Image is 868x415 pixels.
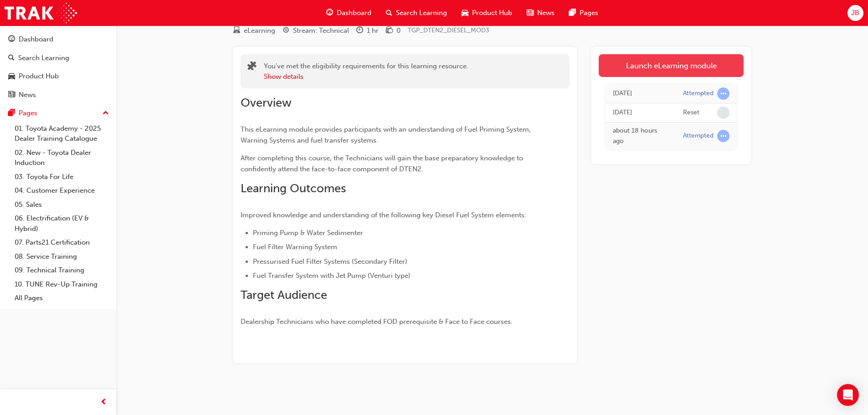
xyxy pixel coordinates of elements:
[386,27,393,35] span: money-icon
[233,25,275,36] div: Type
[253,229,363,237] span: Priming Pump & Water Sedimenter
[613,88,669,99] div: Thu Aug 21 2025 09:34:48 GMT+1000 (Australian Eastern Standard Time)
[19,34,53,45] div: Dashboard
[4,50,113,67] a: Search Learning
[472,8,512,18] span: Product Hub
[241,288,327,302] span: Target Audience
[569,7,576,19] span: pages-icon
[851,8,859,18] span: JB
[717,107,729,119] span: learningRecordVerb_NONE-icon
[247,62,257,72] span: puzzle-icon
[264,72,303,82] button: Show details
[562,4,606,22] a: pages-iconPages
[717,87,729,100] span: learningRecordVerb_ATTEMPT-icon
[683,108,699,117] div: Reset
[4,29,113,105] button: DashboardSearch LearningProduct HubNews
[537,8,555,18] span: News
[367,26,379,36] div: 1 hr
[11,184,113,198] a: 04. Customer Experience
[8,72,15,81] span: car-icon
[4,105,113,122] button: Pages
[717,130,729,142] span: learningRecordVerb_ATTEMPT-icon
[11,236,113,250] a: 07. Parts21 Certification
[5,3,77,23] img: Trak
[11,250,113,264] a: 08. Service Training
[11,122,113,146] a: 01. Toyota Academy - 2025 Dealer Training Catalogue
[4,68,113,85] a: Product Hub
[18,53,69,63] div: Search Learning
[11,146,113,170] a: 02. New - Toyota Dealer Induction
[4,87,113,103] a: News
[11,291,113,305] a: All Pages
[11,211,113,236] a: 06. Electrification (EV & Hybrid)
[683,132,714,140] div: Attempted
[4,31,113,48] a: Dashboard
[379,4,454,22] a: search-iconSearch Learning
[408,26,489,34] span: Learning resource code
[599,54,744,77] a: Launch eLearning module
[462,7,468,19] span: car-icon
[454,4,519,22] a: car-iconProduct Hub
[396,26,401,36] div: 0
[233,27,240,35] span: learningResourceType_ELEARNING-icon
[337,8,371,18] span: Dashboard
[580,8,598,18] span: Pages
[8,109,15,118] span: pages-icon
[326,7,333,19] span: guage-icon
[386,25,401,36] div: Price
[19,71,59,82] div: Product Hub
[319,4,379,22] a: guage-iconDashboard
[11,263,113,277] a: 09. Technical Training
[241,181,346,195] span: Learning Outcomes
[11,198,113,212] a: 05. Sales
[396,8,447,18] span: Search Learning
[293,26,349,36] div: Stream: Technical
[253,272,411,280] span: Fuel Transfer System with Jet Pump (Venturi type)
[264,61,468,82] div: You've met the eligibility requirements for this learning resource.
[613,108,669,118] div: Thu Aug 21 2025 09:34:46 GMT+1000 (Australian Eastern Standard Time)
[19,90,36,100] div: News
[683,89,714,98] div: Attempted
[241,318,513,326] span: Dealership Technicians who have completed FOD prerequisite & Face to Face courses.
[356,27,363,35] span: clock-icon
[847,5,863,21] button: JB
[8,36,15,44] span: guage-icon
[282,25,349,36] div: Stream
[356,25,379,36] div: Duration
[11,170,113,184] a: 03. Toyota For Life
[11,277,113,292] a: 10. TUNE Rev-Up Training
[19,108,37,118] div: Pages
[386,7,392,19] span: search-icon
[8,91,15,99] span: news-icon
[241,211,526,219] span: Improved knowledge and understanding of the following key Diesel Fuel System elements:
[253,243,337,251] span: Fuel Filter Warning System
[253,257,407,266] span: Pressurised Fuel Filter Systems (Secondary Filter)
[241,154,525,173] span: After completing this course, the Technicians will gain the base preparatory knowledge to confide...
[527,7,534,19] span: news-icon
[100,397,107,408] span: prev-icon
[519,4,562,22] a: news-iconNews
[282,27,289,35] span: target-icon
[244,26,275,36] div: eLearning
[613,126,669,146] div: Wed Aug 20 2025 15:51:31 GMT+1000 (Australian Eastern Standard Time)
[241,125,533,144] span: This eLearning module provides participants with an understanding of Fuel Priming System, Warning...
[8,54,15,62] span: search-icon
[837,384,859,406] div: Open Intercom Messenger
[241,96,292,110] span: Overview
[103,108,109,119] span: up-icon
